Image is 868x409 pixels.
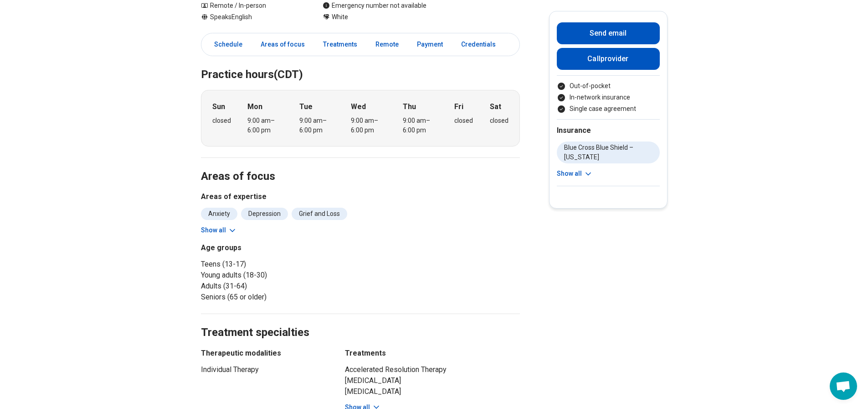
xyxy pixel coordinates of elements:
li: Blue Cross Blue Shield – [US_STATE] [557,142,660,163]
div: Emergency number not available [323,1,426,10]
li: Single case agreement [557,104,660,114]
a: Remote [370,35,404,54]
ul: Payment options [557,81,660,114]
button: Send email [557,22,660,44]
h3: Areas of expertise [201,191,520,202]
h3: Age groups [201,242,357,253]
h3: Treatments [345,348,520,359]
h2: Insurance [557,125,660,136]
li: Out-of-pocket [557,81,660,91]
li: [MEDICAL_DATA] [345,386,520,397]
a: Treatments [318,35,363,54]
strong: Sun [212,101,225,112]
div: closed [212,116,231,126]
strong: Wed [351,101,366,112]
span: White [332,12,348,22]
a: Credentials [456,35,507,54]
li: Adults (31-64) [201,281,357,292]
li: Seniors (65 or older) [201,292,357,303]
li: Depression [241,208,288,220]
strong: Fri [454,101,463,112]
div: 9:00 am – 6:00 pm [351,116,386,135]
button: Show all [201,225,237,235]
li: [MEDICAL_DATA] [345,375,520,386]
button: Show all [557,169,593,178]
a: Payment [411,35,448,54]
li: Teens (13-17) [201,259,357,270]
div: 9:00 am – 6:00 pm [247,116,282,135]
div: Open chat [830,372,857,400]
h3: Therapeutic modalities [201,348,329,359]
div: When does the program meet? [201,90,520,147]
div: closed [454,116,473,126]
strong: Thu [403,101,416,112]
li: Anxiety [201,208,237,220]
h2: Treatment specialties [201,303,520,341]
strong: Mon [247,101,262,112]
strong: Tue [299,101,313,112]
strong: Sat [490,101,501,112]
div: 9:00 am – 6:00 pm [299,116,334,135]
a: Schedule [203,35,248,54]
li: Accelerated Resolution Therapy [345,364,520,375]
h2: Areas of focus [201,147,520,184]
div: Remote / In-person [201,1,304,10]
div: 9:00 am – 6:00 pm [403,116,438,135]
div: closed [490,116,508,126]
a: Areas of focus [255,35,310,54]
li: Grief and Loss [292,208,347,220]
li: In-network insurance [557,93,660,102]
li: Young adults (18-30) [201,270,357,281]
h2: Practice hours (CDT) [201,45,520,83]
li: Individual Therapy [201,364,329,375]
div: Speaks English [201,12,304,22]
button: Callprovider [557,48,660,70]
